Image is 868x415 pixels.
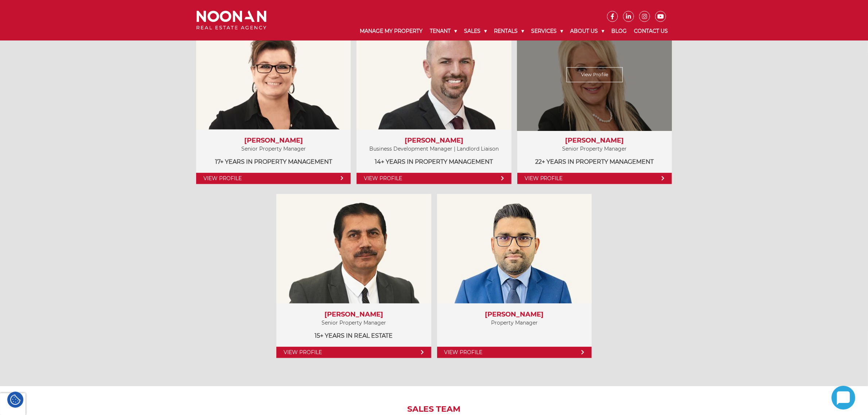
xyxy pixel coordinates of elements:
p: 14+ years in Property Management [364,157,504,166]
h3: [PERSON_NAME] [364,137,504,145]
p: 15+ years in Real Estate [284,331,424,340]
p: 22+ years in Property Management [525,157,665,166]
a: About Us [567,22,608,40]
a: View Profile [517,173,672,184]
p: Business Development Manager | Landlord Liaison [364,144,504,154]
a: View Profile [276,347,431,358]
p: Senior Property Manager [284,318,424,327]
a: Tenant [426,22,460,40]
div: Cookie Settings [7,392,23,408]
h3: [PERSON_NAME] [444,311,584,319]
a: View Profile [567,67,623,82]
h3: [PERSON_NAME] [284,311,424,319]
a: Blog [608,22,630,40]
a: Manage My Property [356,22,426,40]
a: Sales [460,22,490,40]
p: Senior Property Manager [525,144,665,154]
a: Contact Us [630,22,672,40]
img: Noonan Real Estate Agency [196,11,266,30]
h3: [PERSON_NAME] [203,137,343,145]
a: Services [528,22,567,40]
p: Property Manager [444,318,584,327]
a: View Profile [437,347,592,358]
p: 17+ years in Property Management [203,157,343,166]
p: Senior Property Manager [203,144,343,154]
a: Rentals [490,22,528,40]
h2: Sales Team [191,404,677,414]
a: View Profile [196,173,351,184]
h3: [PERSON_NAME] [525,137,665,145]
a: View Profile [357,173,511,184]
